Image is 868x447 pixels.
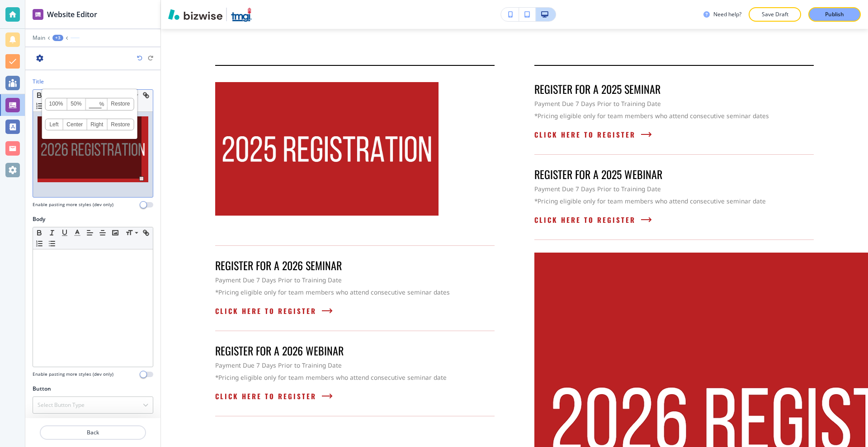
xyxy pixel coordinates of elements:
span: CLICK HERE TO REGISTER [534,129,636,140]
button: CLICK HERE TO REGISTER [534,129,652,140]
span: CLICK HERE TO REGISTER [215,305,316,316]
span: *Pricing eligible only for team members who attend consecutive seminar dates [534,111,769,120]
p: Save Draft [760,10,789,18]
span: click here to register [215,391,316,401]
span: *Pricing eligible only for team members who attend consecutive seminar date [215,373,447,382]
h2: Body [33,215,45,223]
span: Payment Due 7 Days Prior to Training Date [534,184,661,193]
h4: Select Button Type [38,401,85,409]
span: % [99,99,104,110]
h2: Title [33,78,44,86]
span: *Pricing eligible only for team members who attend consecutive seminar dates [215,288,450,296]
button: click here to register [534,214,652,225]
span: Payment Due 7 Days Prior to Training Date [215,276,342,284]
p: Publish [825,10,844,18]
p: REGISTER FOR A 2026 SEMINAR [215,258,495,272]
button: Publish [808,7,861,22]
div: Hold down the alt key to zoom [139,176,144,181]
img: Your Logo [231,7,252,22]
p: REGISTER FOR A 2025 SEMINAR [534,82,814,96]
img: b6ba1c90b34b78fddfe4981534366cd0.webp [215,82,439,216]
a: Restore [107,98,133,110]
button: Save Draft [749,7,801,22]
span: click here to register [534,214,636,225]
span: *Pricing eligible only for team members who attend consecutive seminar date [534,197,766,205]
button: click here to register [215,391,333,401]
span: Payment Due 7 Days Prior to Training Date [215,361,342,369]
button: CLICK HERE TO REGISTER [215,305,333,316]
button: Back [40,425,146,440]
p: REGISTER FOR A 2026 WEBINAR [215,344,495,357]
a: 50% [67,98,85,110]
a: Restore [107,119,133,130]
h2: Button [33,385,51,393]
a: 100% [46,98,67,110]
img: Bizwise Logo [168,9,222,20]
h4: Enable pasting more styles (dev only) [33,201,113,208]
p: Back [41,429,145,437]
img: editor icon [33,9,43,20]
h4: Enable pasting more styles (dev only) [33,371,113,378]
button: Main [33,35,45,41]
a: Right [87,119,107,130]
a: Center [63,119,87,130]
button: +3 [52,35,63,41]
a: Left [46,119,63,130]
p: REGISTER FOR A 2025 WEBINAR [534,167,814,181]
span: Payment Due 7 Days Prior to Training Date [534,99,661,108]
h3: Need help? [713,10,741,18]
h2: Website Editor [47,9,97,20]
